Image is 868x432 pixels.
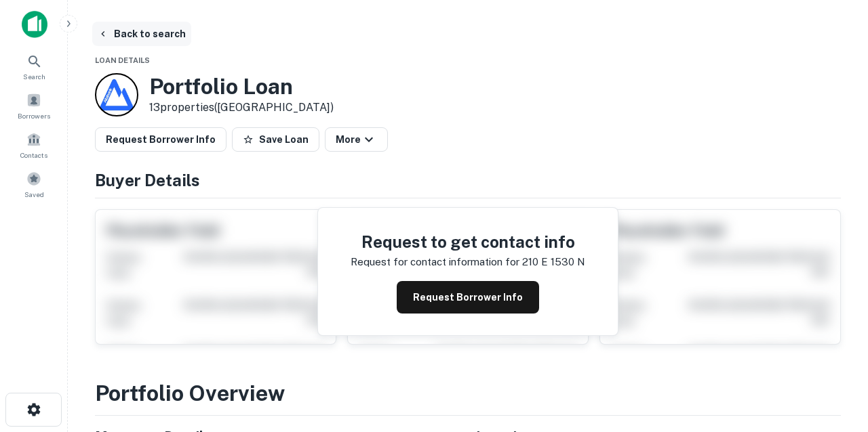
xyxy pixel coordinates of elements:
button: Back to search [92,22,191,46]
span: Search [23,71,45,82]
h4: Request to get contact info [351,230,585,254]
img: capitalize-icon.png [22,11,47,38]
button: Request Borrower Info [397,281,539,314]
span: Loan Details [95,56,150,64]
button: More [325,127,388,152]
a: Saved [4,166,64,202]
h4: Buyer Details [95,168,841,192]
p: Request for contact information for [351,254,519,270]
h3: Portfolio Overview [95,377,841,410]
button: Save Loan [232,127,319,152]
iframe: Chat Widget [800,324,868,389]
span: Saved [24,189,44,200]
span: Borrowers [18,110,50,121]
p: 210 e 1530 n [522,254,585,270]
p: 13 properties ([GEOGRAPHIC_DATA]) [149,100,334,116]
button: Request Borrower Info [95,127,226,152]
span: Contacts [20,150,47,160]
a: Borrowers [4,87,64,124]
h3: Portfolio Loan [149,74,334,100]
a: Search [4,48,64,85]
a: Contacts [4,127,64,163]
